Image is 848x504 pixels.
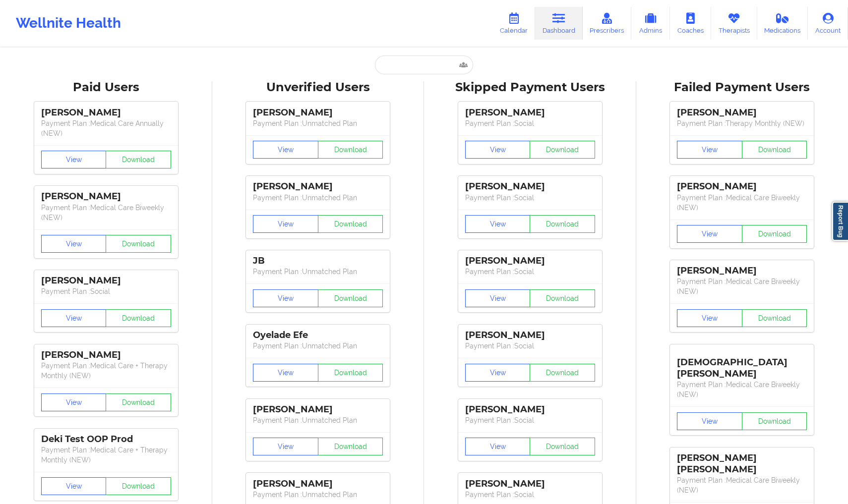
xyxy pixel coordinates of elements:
button: View [465,438,531,455]
div: [PERSON_NAME] [253,404,383,415]
div: [PERSON_NAME] [465,478,595,490]
button: Download [530,364,595,382]
div: Oyelade Efe [253,330,383,341]
div: [PERSON_NAME] [677,265,807,277]
p: Payment Plan : Social [465,490,595,500]
button: Download [106,393,171,411]
button: View [41,235,107,253]
a: Admins [631,7,670,40]
p: Payment Plan : Unmatched Plan [253,415,383,425]
button: Download [106,235,171,253]
button: Download [318,141,383,159]
a: Coaches [670,7,711,40]
div: [PERSON_NAME] [PERSON_NAME] [677,452,807,475]
p: Payment Plan : Medical Care Biweekly (NEW) [677,277,807,296]
div: [PERSON_NAME] [253,107,383,118]
p: Payment Plan : Social [465,193,595,203]
button: View [677,412,742,430]
a: Account [808,7,848,40]
div: Failed Payment Users [643,80,842,95]
button: View [253,438,318,455]
p: Payment Plan : Unmatched Plan [253,118,383,128]
p: Payment Plan : Social [465,267,595,277]
a: Medications [757,7,808,40]
p: Payment Plan : Medical Care + Therapy Monthly (NEW) [41,445,171,465]
button: View [253,364,318,382]
p: Payment Plan : Therapy Monthly (NEW) [677,118,807,128]
button: View [253,215,318,233]
div: [PERSON_NAME] [465,255,595,267]
button: View [465,364,531,382]
button: View [677,141,742,159]
button: Download [742,141,807,159]
button: View [41,309,107,327]
button: View [41,393,107,411]
p: Payment Plan : Social [465,341,595,351]
div: [PERSON_NAME] [465,404,595,415]
button: Download [742,309,807,327]
button: Download [742,412,807,430]
p: Payment Plan : Unmatched Plan [253,193,383,203]
button: Download [742,225,807,243]
button: Download [530,289,595,307]
button: View [253,141,318,159]
a: Dashboard [535,7,583,40]
div: Skipped Payment Users [431,80,629,95]
p: Payment Plan : Medical Care Biweekly (NEW) [41,203,171,223]
button: Download [318,215,383,233]
button: Download [318,438,383,455]
a: Therapists [711,7,757,40]
p: Payment Plan : Unmatched Plan [253,267,383,277]
p: Payment Plan : Social [465,415,595,425]
button: View [465,289,531,307]
a: Report Bug [832,202,848,241]
button: Download [106,151,171,168]
div: [PERSON_NAME] [41,349,171,361]
button: View [465,141,531,159]
div: Unverified Users [219,80,418,95]
div: [PERSON_NAME] [253,478,383,490]
div: Paid Users [7,80,205,95]
div: [PERSON_NAME] [677,107,807,118]
button: View [41,151,107,168]
div: [PERSON_NAME] [41,191,171,202]
p: Payment Plan : Medical Care + Therapy Monthly (NEW) [41,361,171,381]
div: [PERSON_NAME] [465,181,595,192]
p: Payment Plan : Social [465,118,595,128]
button: Download [318,364,383,382]
p: Payment Plan : Medical Care Biweekly (NEW) [677,380,807,399]
button: View [677,225,742,243]
div: [PERSON_NAME] [465,107,595,118]
div: [PERSON_NAME] [677,181,807,192]
div: [DEMOGRAPHIC_DATA][PERSON_NAME] [677,349,807,380]
p: Payment Plan : Social [41,286,171,296]
a: Prescribers [583,7,632,40]
p: Payment Plan : Medical Care Annually (NEW) [41,118,171,138]
a: Calendar [492,7,535,40]
button: View [677,309,742,327]
div: JB [253,255,383,267]
button: View [253,289,318,307]
div: [PERSON_NAME] [465,330,595,341]
button: Download [106,477,171,495]
button: View [465,215,531,233]
button: Download [106,309,171,327]
button: Download [530,215,595,233]
button: Download [318,289,383,307]
div: Deki Test OOP Prod [41,434,171,445]
button: Download [530,438,595,455]
div: [PERSON_NAME] [253,181,383,192]
p: Payment Plan : Medical Care Biweekly (NEW) [677,193,807,213]
div: [PERSON_NAME] [41,107,171,118]
button: View [41,477,107,495]
div: [PERSON_NAME] [41,275,171,286]
p: Payment Plan : Medical Care Biweekly (NEW) [677,475,807,495]
p: Payment Plan : Unmatched Plan [253,490,383,500]
p: Payment Plan : Unmatched Plan [253,341,383,351]
button: Download [530,141,595,159]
